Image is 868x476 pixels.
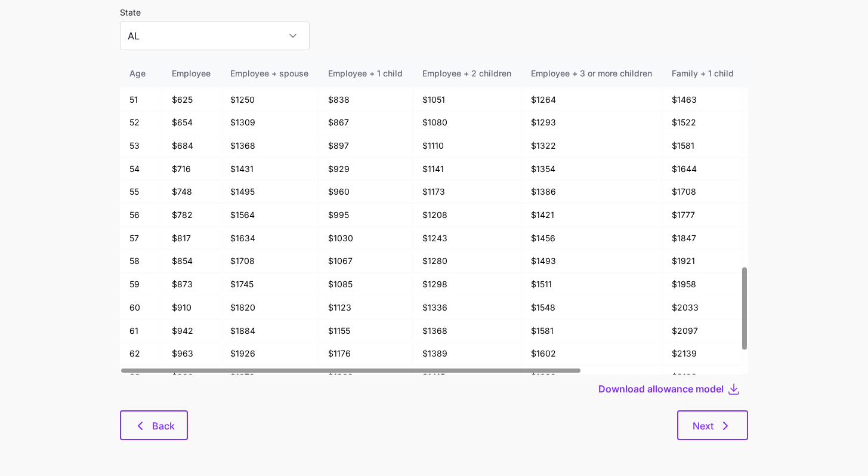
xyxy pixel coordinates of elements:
[521,250,662,273] td: $1493
[319,158,413,181] td: $929
[221,227,319,250] td: $1634
[672,67,734,80] div: Family + 1 child
[413,342,521,366] td: $1389
[521,366,662,389] td: $1628
[120,6,141,19] label: State
[521,204,662,227] td: $1421
[221,180,319,204] td: $1495
[319,111,413,134] td: $867
[521,180,662,204] td: $1386
[162,227,221,250] td: $817
[413,366,521,389] td: $1415
[319,227,413,250] td: $1030
[221,158,319,181] td: $1431
[120,22,310,50] input: Select a state
[319,134,413,158] td: $897
[413,111,521,134] td: $1080
[162,111,221,134] td: $654
[521,342,662,366] td: $1602
[328,67,403,80] div: Employee + 1 child
[521,88,662,112] td: $1264
[662,134,744,158] td: $1581
[662,180,744,204] td: $1708
[152,419,175,433] span: Back
[662,296,744,320] td: $2033
[129,67,152,80] div: Age
[531,67,652,80] div: Employee + 3 or more children
[413,158,521,181] td: $1141
[221,320,319,343] td: $1884
[662,111,744,134] td: $1522
[162,342,221,366] td: $963
[521,273,662,296] td: $1511
[662,88,744,112] td: $1463
[221,342,319,366] td: $1926
[120,296,162,320] td: 60
[221,88,319,112] td: $1250
[413,250,521,273] td: $1280
[162,320,221,343] td: $942
[221,111,319,134] td: $1309
[521,227,662,250] td: $1456
[662,227,744,250] td: $1847
[120,88,162,112] td: 51
[221,273,319,296] td: $1745
[120,320,162,343] td: 61
[662,158,744,181] td: $1644
[162,158,221,181] td: $716
[677,410,748,440] button: Next
[662,273,744,296] td: $1958
[598,382,724,396] span: Download allowance model
[521,158,662,181] td: $1354
[120,204,162,227] td: 56
[413,88,521,112] td: $1051
[413,227,521,250] td: $1243
[221,296,319,320] td: $1820
[319,342,413,366] td: $1176
[521,111,662,134] td: $1293
[319,366,413,389] td: $1202
[162,296,221,320] td: $910
[221,250,319,273] td: $1708
[319,273,413,296] td: $1085
[413,320,521,343] td: $1368
[120,273,162,296] td: 59
[662,366,744,389] td: $2192
[162,273,221,296] td: $873
[693,419,713,433] span: Next
[120,180,162,204] td: 55
[598,382,727,396] button: Download allowance model
[319,88,413,112] td: $838
[162,88,221,112] td: $625
[319,296,413,320] td: $1123
[662,204,744,227] td: $1777
[221,204,319,227] td: $1564
[319,180,413,204] td: $960
[120,111,162,134] td: 52
[319,204,413,227] td: $995
[162,180,221,204] td: $748
[120,342,162,366] td: 62
[413,296,521,320] td: $1336
[319,250,413,273] td: $1067
[413,273,521,296] td: $1298
[120,134,162,158] td: 53
[521,296,662,320] td: $1548
[120,366,162,389] td: 63
[662,320,744,343] td: $2097
[413,204,521,227] td: $1208
[662,250,744,273] td: $1921
[162,134,221,158] td: $684
[120,158,162,181] td: 54
[120,410,188,440] button: Back
[162,204,221,227] td: $782
[120,250,162,273] td: 58
[221,366,319,389] td: $1979
[221,134,319,158] td: $1368
[120,227,162,250] td: 57
[422,67,511,80] div: Employee + 2 children
[521,320,662,343] td: $1581
[521,134,662,158] td: $1322
[172,67,211,80] div: Employee
[162,366,221,389] td: $990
